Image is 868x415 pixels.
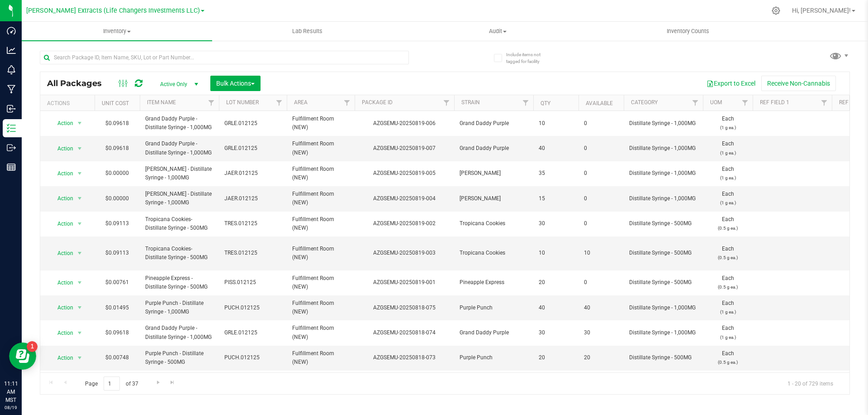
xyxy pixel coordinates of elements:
[152,376,165,389] a: Go to the next page
[353,328,455,337] div: AZGSEMU-20250818-074
[26,7,200,14] span: [PERSON_NAME] Extracts (Life Changers Investments LLC)
[701,76,761,91] button: Export to Excel
[584,119,618,128] span: 0
[145,140,213,157] span: Grand Daddy Purple - Distillate Syringe - 1,000MG
[95,371,140,396] td: $0.18225
[586,100,613,106] a: Available
[584,169,618,178] span: 0
[95,111,140,136] td: $0.09618
[460,304,528,312] span: Purple Punch
[145,274,213,291] span: Pineapple Express - Distillate Syringe - 500MG
[353,353,455,362] div: AZGSEMU-20250818-073
[817,95,832,111] a: Filter
[655,27,721,35] span: Inventory Counts
[9,343,36,370] iframe: Resource center
[539,328,573,337] span: 30
[461,99,480,106] a: Strain
[292,165,349,182] span: Fulfillment Room (NEW)
[403,22,593,41] a: Audit
[292,115,349,132] span: Fulfillment Room (NEW)
[224,194,281,203] span: JAER.012125
[353,249,455,257] div: AZGSEMU-20250819-003
[584,194,618,203] span: 0
[353,304,455,312] div: AZGSEMU-20250818-075
[145,299,213,316] span: Purple Punch - Distillate Syringe - 1,000MG
[629,304,697,312] span: Distillate Syringe - 1,000MG
[584,219,618,228] span: 0
[708,115,747,132] span: Each
[74,276,85,289] span: select
[439,95,454,111] a: Filter
[292,190,349,207] span: Fulfillment Room (NEW)
[7,143,16,152] inline-svg: Outbound
[593,22,783,41] a: Inventory Counts
[584,328,618,337] span: 30
[792,7,851,14] span: Hi, [PERSON_NAME]!
[95,236,140,270] td: $0.09113
[49,301,74,314] span: Action
[49,167,74,180] span: Action
[631,99,658,106] a: Category
[708,198,747,207] p: (1 g ea.)
[340,95,355,111] a: Filter
[145,115,213,132] span: Grand Daddy Purple - Distillate Syringe - 1,000MG
[506,51,551,65] span: Include items not tagged for facility
[95,161,140,186] td: $0.00000
[708,358,747,367] p: (0.5 g ea.)
[629,119,697,128] span: Distillate Syringe - 1,000MG
[147,99,176,106] a: Item Name
[95,270,140,295] td: $0.00761
[292,215,349,232] span: Fulfillment Room (NEW)
[7,104,16,113] inline-svg: Inbound
[74,142,85,155] span: select
[49,352,74,364] span: Action
[95,346,140,371] td: $0.00748
[353,144,455,153] div: AZGSEMU-20250819-007
[362,99,393,106] a: Package ID
[224,353,281,362] span: PUCH.012125
[74,352,85,364] span: select
[102,100,129,106] a: Unit Cost
[224,278,281,287] span: PISS.012125
[145,245,213,262] span: Tropicana Cookies- Distillate Syringe - 500MG
[49,142,74,155] span: Action
[688,95,703,111] a: Filter
[584,249,618,257] span: 10
[353,169,455,178] div: AZGSEMU-20250819-005
[460,353,528,362] span: Purple Punch
[760,99,789,106] a: Ref Field 1
[74,217,85,230] span: select
[629,278,697,287] span: Distillate Syringe - 500MG
[49,217,74,230] span: Action
[770,6,782,15] div: Manage settings
[272,95,287,111] a: Filter
[708,174,747,182] p: (1 g ea.)
[539,194,573,203] span: 15
[7,26,16,35] inline-svg: Dashboard
[145,324,213,341] span: Grand Daddy Purple - Distillate Syringe - 1,000MG
[708,299,747,316] span: Each
[584,144,618,153] span: 0
[95,186,140,211] td: $0.00000
[518,95,533,111] a: Filter
[708,274,747,291] span: Each
[539,353,573,362] span: 20
[539,119,573,128] span: 10
[539,169,573,178] span: 35
[629,194,697,203] span: Distillate Syringe - 1,000MG
[27,341,38,352] iframe: Resource center unread badge
[145,165,213,182] span: [PERSON_NAME] - Distillate Syringe - 1,000MG
[294,99,308,106] a: Area
[292,299,349,316] span: Fulfillment Room (NEW)
[7,124,16,133] inline-svg: Inventory
[145,215,213,232] span: Tropicana Cookies- Distillate Syringe - 500MG
[47,78,111,88] span: All Packages
[224,169,281,178] span: JAER.012125
[49,276,74,289] span: Action
[629,144,697,153] span: Distillate Syringe - 1,000MG
[708,149,747,157] p: (1 g ea.)
[40,51,409,64] input: Search Package ID, Item Name, SKU, Lot or Part Number...
[292,140,349,157] span: Fulfillment Room (NEW)
[49,117,74,130] span: Action
[708,253,747,262] p: (0.5 g ea.)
